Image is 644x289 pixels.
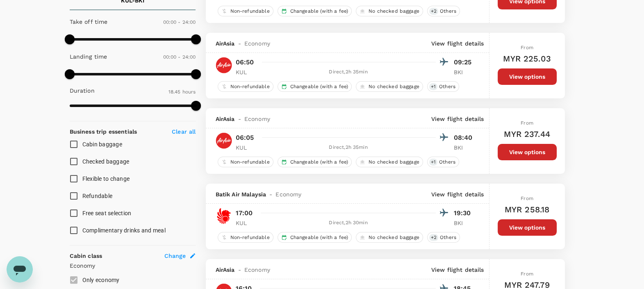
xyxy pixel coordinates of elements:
[216,208,232,224] img: OD
[235,266,244,274] span: -
[356,6,423,16] div: No checked baggage
[164,252,186,260] span: Change
[235,115,244,123] span: -
[227,8,273,15] span: Non-refundable
[503,52,551,65] h6: MYR 225.03
[163,19,196,25] span: 00:00 - 24:00
[436,83,459,90] span: Others
[168,89,196,95] span: 18.45 hours
[365,83,423,90] span: No checked baggage
[454,219,474,227] p: BKI
[454,133,474,143] p: 08:40
[278,157,352,167] div: Changeable (with a fee)
[356,232,423,243] div: No checked baggage
[216,266,235,274] span: AirAsia
[454,208,474,218] p: 19:30
[429,8,438,15] span: + 2
[429,234,438,241] span: + 2
[82,210,132,216] span: Free seat selection
[82,227,166,234] span: Complimentary drinks and meal
[429,83,437,90] span: + 1
[287,8,351,15] span: Changeable (with a fee)
[235,39,244,48] span: -
[218,157,273,167] div: Non-refundable
[236,57,254,67] p: 06:50
[216,39,235,48] span: AirAsia
[227,159,273,166] span: Non-refundable
[427,81,459,92] div: +1Others
[236,208,253,218] p: 17:00
[278,81,352,92] div: Changeable (with a fee)
[261,68,436,76] div: Direct , 2h 35min
[454,68,474,76] p: BKI
[521,271,533,277] span: From
[498,219,557,236] button: View options
[498,68,557,85] button: View options
[431,115,484,123] p: View flight details
[218,81,273,92] div: Non-refundable
[70,262,196,270] p: Economy
[236,143,256,152] p: KUL
[365,8,423,15] span: No checked baggage
[431,190,484,198] p: View flight details
[82,175,130,182] span: Flexible to change
[287,234,351,241] span: Changeable (with a fee)
[431,266,484,274] p: View flight details
[7,256,33,282] iframe: Button to launch messaging window
[287,83,351,90] span: Changeable (with a fee)
[521,45,533,50] span: From
[70,86,95,95] p: Duration
[236,219,256,227] p: KUL
[82,277,120,283] span: Only economy
[82,193,113,199] span: Refundable
[244,266,270,274] span: Economy
[216,115,235,123] span: AirAsia
[429,159,437,166] span: + 1
[216,190,266,198] span: Batik Air Malaysia
[454,57,474,67] p: 09:25
[504,127,550,141] h6: MYR 237.44
[498,144,557,160] button: View options
[287,159,351,166] span: Changeable (with a fee)
[356,157,423,167] div: No checked baggage
[454,143,474,152] p: BKI
[356,81,423,92] div: No checked baggage
[218,6,273,16] div: Non-refundable
[437,8,460,15] span: Others
[365,159,423,166] span: No checked baggage
[70,128,137,135] strong: Business trip essentials
[427,157,459,167] div: +1Others
[261,143,436,152] div: Direct , 2h 35min
[82,158,130,165] span: Checked baggage
[427,232,460,243] div: +2Others
[266,190,275,198] span: -
[244,39,270,48] span: Economy
[216,57,232,73] img: AK
[505,203,550,216] h6: MYR 258.18
[163,54,196,60] span: 00:00 - 24:00
[236,68,256,76] p: KUL
[244,115,270,123] span: Economy
[227,234,273,241] span: Non-refundable
[216,132,232,149] img: AK
[70,253,102,259] strong: Cabin class
[436,159,459,166] span: Others
[261,219,436,227] div: Direct , 2h 30min
[431,39,484,48] p: View flight details
[365,234,423,241] span: No checked baggage
[427,6,460,16] div: +2Others
[218,232,273,243] div: Non-refundable
[227,83,273,90] span: Non-refundable
[275,190,301,198] span: Economy
[172,127,196,136] p: Clear all
[521,120,533,126] span: From
[70,18,108,26] p: Take off time
[278,6,352,16] div: Changeable (with a fee)
[236,133,254,143] p: 06:05
[521,196,533,201] span: From
[82,141,122,148] span: Cabin baggage
[437,234,460,241] span: Others
[278,232,352,243] div: Changeable (with a fee)
[70,52,107,61] p: Landing time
